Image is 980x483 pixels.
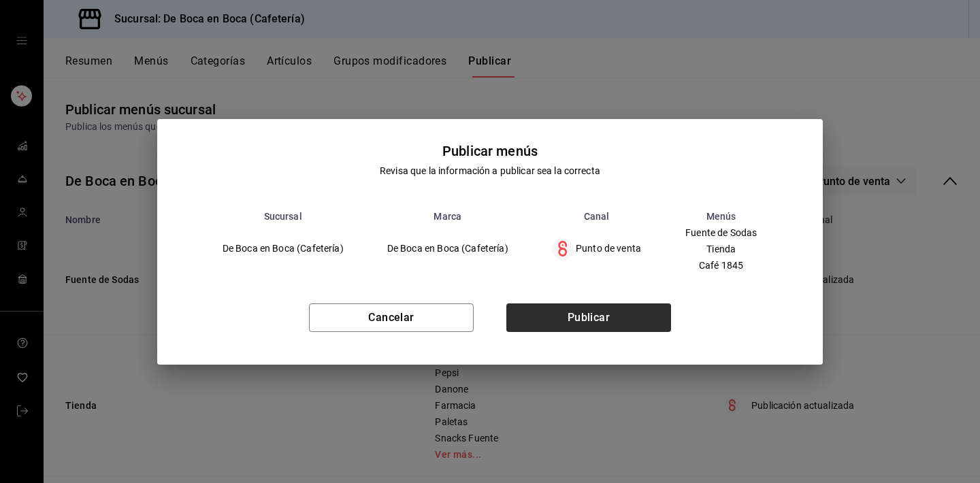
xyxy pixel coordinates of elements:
span: Fuente de Sodas [685,228,757,237]
div: Revisa que la información a publicar sea la correcta [380,164,600,178]
th: Canal [530,211,663,222]
th: Marca [365,211,530,222]
th: Sucursal [201,211,365,222]
button: Publicar [506,303,671,332]
td: De Boca en Boca (Cafetería) [201,222,365,276]
span: Tienda [685,244,757,254]
span: Café 1845 [685,261,757,270]
button: Cancelar [309,303,474,332]
div: Publicar menús [442,141,538,161]
td: De Boca en Boca (Cafetería) [365,222,530,276]
th: Menús [663,211,779,222]
div: Punto de venta [552,238,641,260]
